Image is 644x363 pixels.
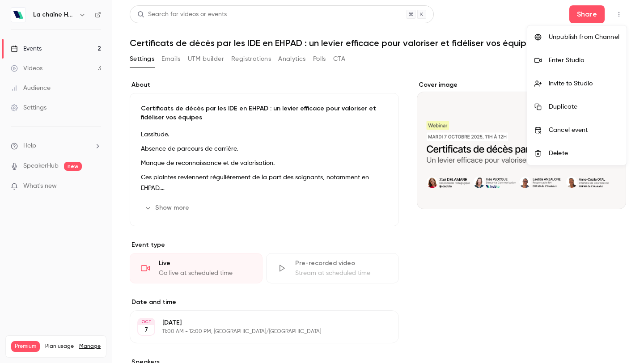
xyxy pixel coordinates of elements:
[549,33,619,42] div: Unpublish from Channel
[549,149,619,158] div: Delete
[549,102,619,111] div: Duplicate
[549,126,619,135] div: Cancel event
[549,79,619,88] div: Invite to Studio
[549,56,619,65] div: Enter Studio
